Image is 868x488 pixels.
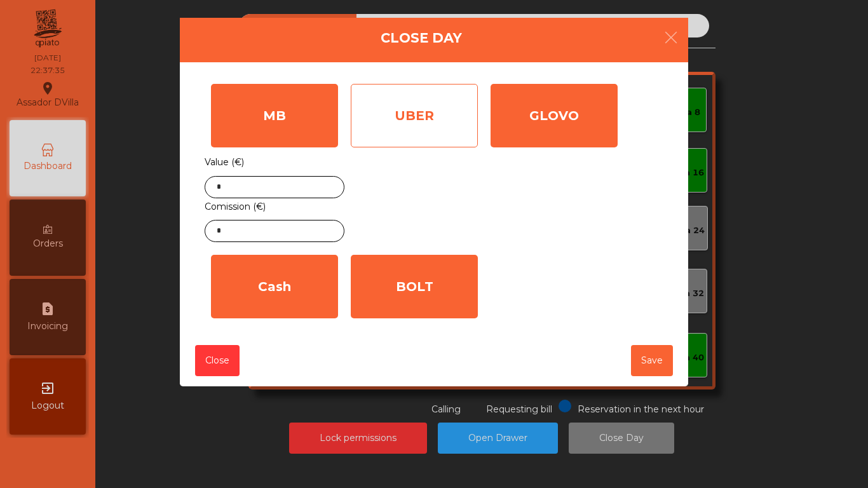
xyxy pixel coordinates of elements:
[351,255,478,318] div: BOLT
[205,154,244,171] label: Value (€)
[211,84,338,147] div: MB
[631,345,673,376] button: Save
[195,345,240,376] button: Close
[211,255,338,318] div: Cash
[351,84,478,147] div: UBER
[491,84,618,147] div: GLOVO
[205,198,266,215] label: Comission (€)
[381,29,462,48] h4: Close Day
